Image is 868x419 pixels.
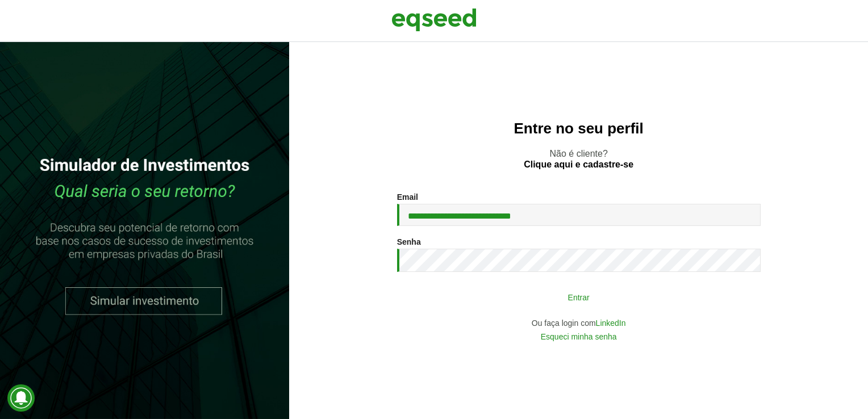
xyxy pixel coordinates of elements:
div: Ou faça login com [397,319,761,327]
img: EqSeed Logo [391,6,477,34]
button: Entrar [431,286,727,308]
label: Email [397,193,418,201]
p: Não é cliente? [312,148,845,170]
a: Esqueci minha senha [541,333,617,341]
a: Clique aqui e cadastre-se [524,160,633,169]
label: Senha [397,238,421,246]
a: LinkedIn [596,319,626,327]
h2: Entre no seu perfil [312,120,845,137]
